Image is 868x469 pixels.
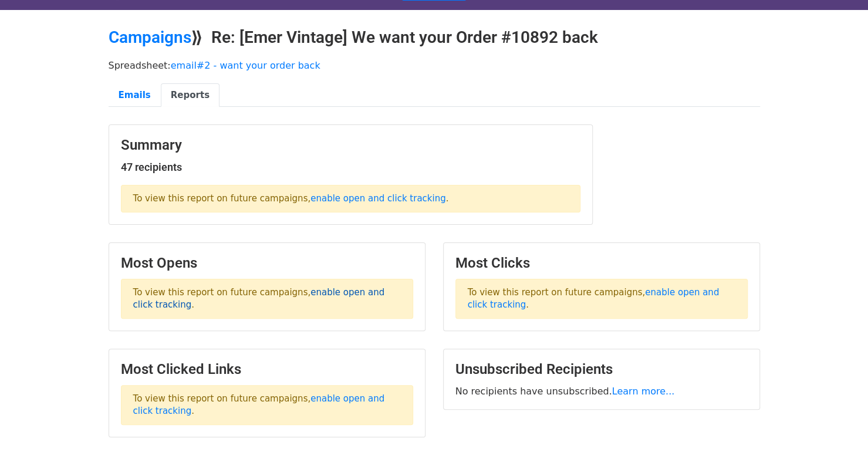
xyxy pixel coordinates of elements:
[612,386,675,397] a: Learn more...
[455,255,748,272] h3: Most Clicks
[455,279,748,319] p: To view this report on future campaigns, .
[109,28,760,48] h2: ⟫ Re: [Emer Vintage] We want your Order #10892 back
[455,385,748,397] p: No recipients have unsubscribed.
[121,137,580,154] h3: Summary
[109,83,161,107] a: Emails
[310,193,445,204] a: enable open and click tracking
[121,385,413,425] p: To view this report on future campaigns, .
[121,185,580,212] p: To view this report on future campaigns, .
[171,60,320,71] a: email#2 - want your order back
[121,161,580,174] h5: 47 recipients
[121,255,413,272] h3: Most Opens
[809,413,868,469] iframe: Chat Widget
[121,279,413,319] p: To view this report on future campaigns, .
[809,413,868,469] div: Widżet czatu
[109,59,760,72] p: Spreadsheet:
[161,83,219,107] a: Reports
[109,28,191,47] a: Campaigns
[121,361,413,378] h3: Most Clicked Links
[455,361,748,378] h3: Unsubscribed Recipients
